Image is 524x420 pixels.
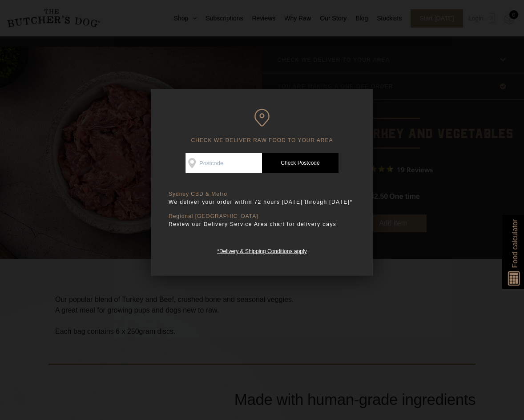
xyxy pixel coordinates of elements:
[185,153,262,173] input: Postcode
[169,109,355,144] h6: CHECK WE DELIVER RAW FOOD TO YOUR AREA
[262,153,339,173] a: Check Postcode
[509,219,520,268] span: Food calculator
[169,213,355,220] p: Regional [GEOGRAPHIC_DATA]
[169,198,355,206] p: We deliver your order within 72 hours [DATE] through [DATE]*
[169,191,355,198] p: Sydney CBD & Metro
[169,220,355,229] p: Review our Delivery Service Area chart for delivery days
[217,246,306,254] a: *Delivery & Shipping Conditions apply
